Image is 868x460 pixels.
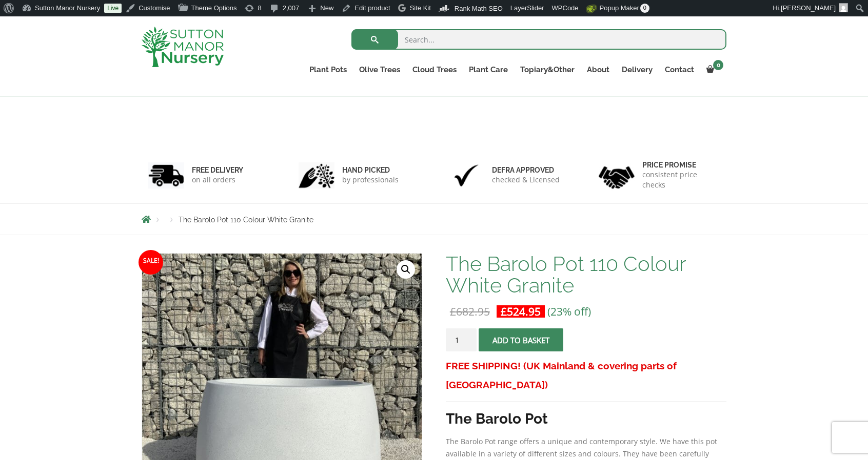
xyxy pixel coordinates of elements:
[192,175,243,185] p: on all orders
[397,260,415,279] a: View full-screen image gallery
[659,62,700,77] a: Contact
[353,62,406,77] a: Olive Trees
[501,304,541,319] bdi: 524.95
[642,170,720,190] p: consistent price checks
[501,304,507,319] span: £
[342,165,399,175] h6: hand picked
[406,62,463,77] a: Cloud Trees
[148,162,184,189] img: 1.jpg
[581,62,616,77] a: About
[104,4,122,13] a: Live
[463,62,514,77] a: Plant Care
[642,160,720,170] h6: Price promise
[192,165,243,175] h6: FREE DELIVERY
[640,4,649,13] span: 0
[455,5,503,12] span: Rank Math SEO
[342,175,399,185] p: by professionals
[713,60,723,70] span: 0
[492,165,560,175] h6: Defra approved
[479,328,563,351] button: Add to basket
[616,62,659,77] a: Delivery
[446,253,726,296] h1: The Barolo Pot 110 Colour White Granite
[299,162,334,189] img: 2.jpg
[599,160,635,191] img: 4.jpg
[446,357,726,394] h3: FREE SHIPPING! (UK Mainland & covering parts of [GEOGRAPHIC_DATA])
[448,162,484,189] img: 3.jpg
[410,4,431,12] span: Site Kit
[700,62,726,77] a: 0
[781,4,836,12] span: [PERSON_NAME]
[142,215,726,223] nav: Breadcrumbs
[179,216,313,224] span: The Barolo Pot 110 Colour White Granite
[514,62,581,77] a: Topiary&Other
[446,410,548,427] strong: The Barolo Pot
[450,304,490,319] bdi: 682.95
[446,328,477,351] input: Product quantity
[450,304,456,319] span: £
[303,62,353,77] a: Plant Pots
[142,27,224,67] img: logo
[492,175,560,185] p: checked & Licensed
[139,250,163,275] span: Sale!
[351,29,726,50] input: Search...
[547,304,591,319] span: (23% off)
